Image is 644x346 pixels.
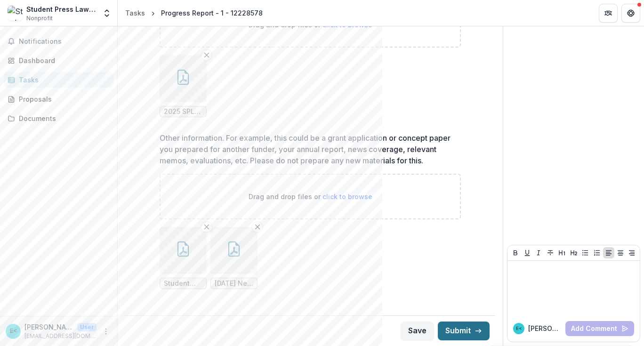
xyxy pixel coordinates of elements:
a: Dashboard [4,53,113,68]
span: [DATE] New Voices Newsletter.pdf [215,280,253,288]
span: click to browse [322,21,372,29]
button: Save [401,322,434,340]
div: Remove FileStudent Press Law Center [DATE]-[DATE] Annual Report.pdf [160,227,207,289]
p: [PERSON_NAME] [528,323,562,333]
p: [EMAIL_ADDRESS][DOMAIN_NAME] [24,332,97,340]
button: More [100,326,112,337]
button: Italicize [533,247,544,258]
span: Student Press Law Center [DATE]-[DATE] Annual Report.pdf [164,280,202,288]
p: [PERSON_NAME] <[EMAIL_ADDRESS][DOMAIN_NAME]> [24,322,73,332]
button: Notifications [4,34,113,49]
p: Drag and drop files or [249,192,372,201]
div: Proposals [19,94,106,104]
div: Elizabeth Dickson <edickson@splc.org> [516,326,522,331]
a: Tasks [121,6,149,20]
button: Align Left [603,247,614,258]
div: Tasks [19,75,106,85]
span: Nonprofit [26,14,53,23]
button: Bold [510,247,521,258]
button: Partners [599,4,618,23]
div: Remove File[DATE] New Voices Newsletter.pdf [210,227,258,289]
span: click to browse [322,193,372,201]
button: Ordered List [591,247,603,258]
button: Add Comment [565,321,634,336]
a: Proposals [4,91,113,107]
div: Elizabeth Dickson <edickson@splc.org> [10,328,17,334]
a: Documents [4,111,113,126]
span: 2025 SPLC Board of Directors.pdf [164,108,202,116]
div: Progress Report - 1 - 12228578 [161,8,263,18]
button: Heading 1 [556,247,568,258]
a: Tasks [4,72,113,88]
button: Remove File [201,221,212,233]
button: Align Right [626,247,637,258]
div: Remove File2025 SPLC Board of Directors.pdf [160,55,207,117]
button: Align Center [615,247,626,258]
button: Get Help [621,4,640,23]
button: Heading 2 [568,247,580,258]
button: Underline [522,247,533,258]
nav: breadcrumb [121,6,266,20]
button: Open entity switcher [100,4,113,23]
div: Documents [19,113,106,123]
div: Tasks [125,8,145,18]
div: Student Press Law Center [26,4,97,14]
p: User [77,323,97,331]
button: Strike [545,247,556,258]
span: Notifications [19,38,110,46]
button: Remove File [252,221,263,233]
div: Dashboard [19,56,106,65]
button: Submit [438,322,490,340]
p: Other information. For example, this could be a grant application or concept paper you prepared f... [160,132,455,166]
button: Bullet List [580,247,591,258]
button: Remove File [201,49,212,61]
img: Student Press Law Center [8,6,23,21]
